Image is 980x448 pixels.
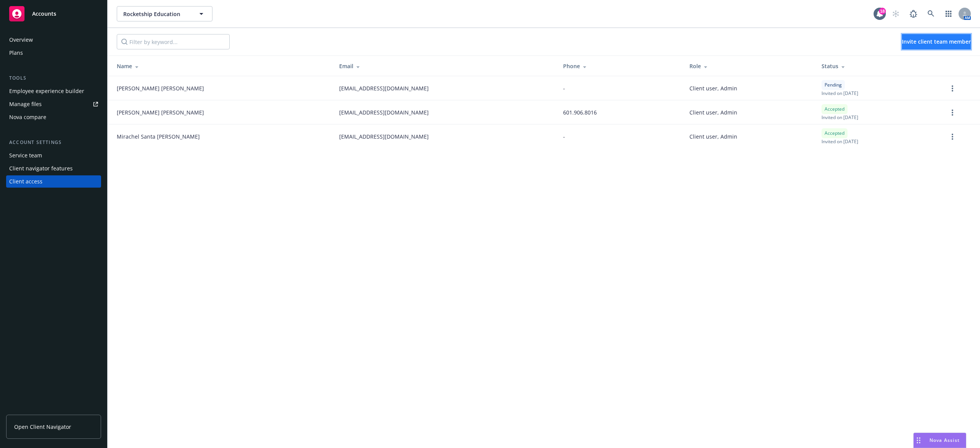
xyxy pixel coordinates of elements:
span: 601.906.8016 [563,108,597,116]
a: Client navigator features [6,162,101,175]
span: Mirachel Santa [PERSON_NAME] [117,132,200,141]
span: Client user, Admin [689,108,737,116]
span: [PERSON_NAME] [PERSON_NAME] [117,108,204,116]
a: Accounts [6,3,101,25]
a: more [948,84,957,93]
span: Nova Assist [929,437,960,443]
a: Start snowing [888,6,903,21]
button: Rocketship Education [117,6,212,21]
span: Open Client Navigator [14,423,71,431]
span: Invite client team member [902,38,971,45]
span: Invited on [DATE] [822,114,858,121]
div: Service team [9,149,42,162]
a: Plans [6,47,101,59]
div: Drag to move [914,433,923,448]
span: [EMAIL_ADDRESS][DOMAIN_NAME] [339,108,429,116]
span: Accepted [825,106,844,113]
a: Client access [6,175,101,188]
div: Email [339,62,551,70]
a: more [948,108,957,117]
div: Status [822,62,936,70]
span: Accepted [825,130,844,137]
input: Filter by keyword... [117,34,230,49]
div: Manage files [9,98,42,110]
span: Client user, Admin [689,84,737,92]
button: Nova Assist [913,433,966,448]
a: Switch app [941,6,956,21]
span: - [563,84,565,92]
div: Employee experience builder [9,85,84,97]
a: Overview [6,34,101,46]
a: Search [923,6,939,21]
span: Rocketship Education [123,10,189,18]
a: more [948,132,957,141]
span: Invited on [DATE] [822,138,858,145]
div: Plans [9,47,23,59]
a: Manage files [6,98,101,110]
div: Nova compare [9,111,46,123]
div: Role [689,62,809,70]
span: Accounts [32,11,56,17]
div: 18 [879,8,886,15]
button: Invite client team member [902,34,971,49]
a: Nova compare [6,111,101,123]
a: Employee experience builder [6,85,101,97]
div: Tools [6,74,101,82]
span: - [563,132,565,141]
span: [EMAIL_ADDRESS][DOMAIN_NAME] [339,132,429,141]
span: Client user, Admin [689,132,737,141]
div: Client navigator features [9,162,73,175]
a: Service team [6,149,101,162]
span: [EMAIL_ADDRESS][DOMAIN_NAME] [339,84,429,92]
div: Overview [9,34,33,46]
div: Account settings [6,139,101,146]
div: Phone [563,62,677,70]
span: Pending [825,82,842,88]
div: Client access [9,175,42,188]
a: Report a Bug [906,6,921,21]
div: Name [117,62,327,70]
span: [PERSON_NAME] [PERSON_NAME] [117,84,204,92]
span: Invited on [DATE] [822,90,858,96]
